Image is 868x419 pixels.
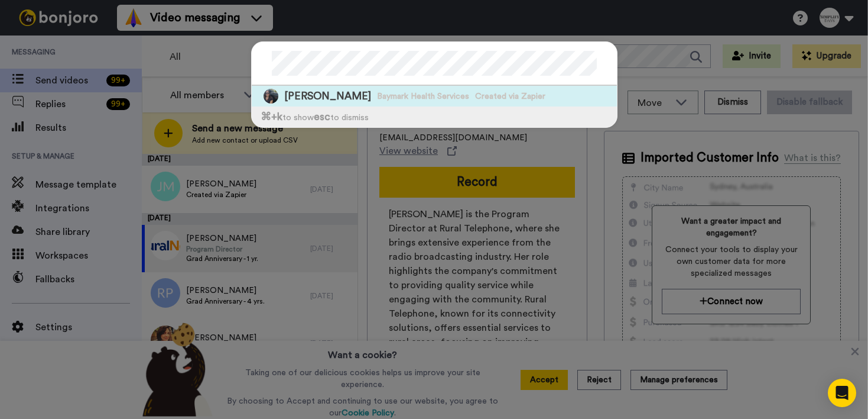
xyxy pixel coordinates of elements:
[252,86,617,107] a: Image of Paula Zepernick[PERSON_NAME]Baymark Health ServicesCreated via Zapier
[252,107,617,127] div: to show to dismiss
[828,379,856,407] div: Open Intercom Messenger
[314,112,330,122] span: esc
[475,91,545,102] span: Created via Zapier
[377,91,469,102] span: Baymark Health Services
[261,112,282,122] span: ⌘ +k
[264,89,278,104] img: Image of Paula Zepernick
[284,89,371,104] span: [PERSON_NAME]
